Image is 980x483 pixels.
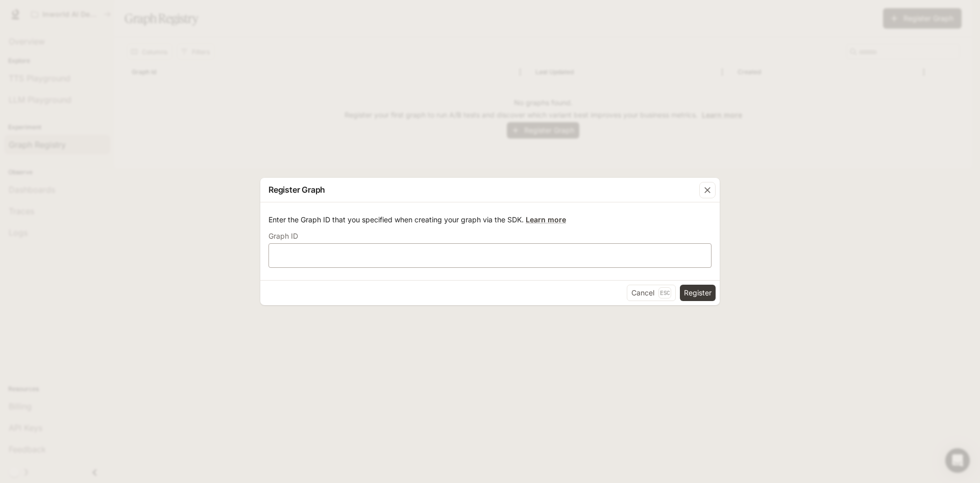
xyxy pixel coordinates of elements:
button: CancelEsc [627,285,676,301]
p: Graph ID [268,233,298,240]
p: Enter the Graph ID that you specified when creating your graph via the SDK. [268,215,712,225]
p: Register Graph [268,183,325,196]
button: Register [680,285,716,301]
a: Learn more [526,215,566,224]
p: Esc [658,287,671,298]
